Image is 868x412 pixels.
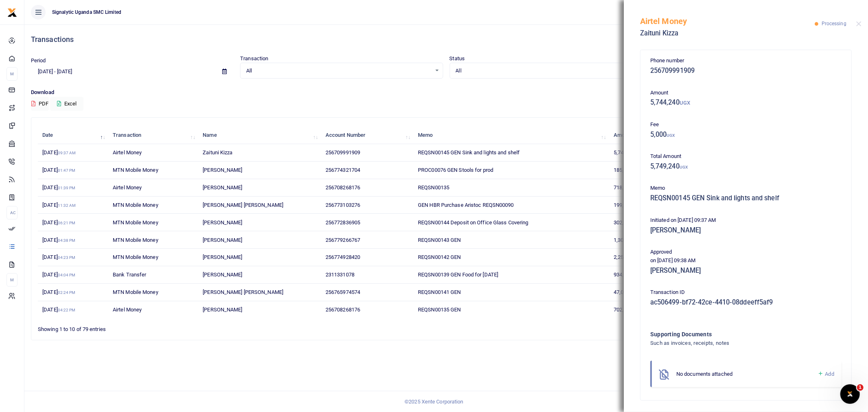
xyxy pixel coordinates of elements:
span: 5,744,240 [614,149,644,156]
h5: 256709991909 [650,67,842,75]
span: 2,250,000 [614,254,644,260]
span: 256773103276 [326,202,360,208]
h5: 5,744,240 [650,99,842,107]
h5: ac506499-bf72-42ce-4410-08ddeeff5af9 [650,298,842,307]
small: 09:37 AM [58,151,76,155]
a: logo-small logo-large logo-large [7,9,17,15]
small: 11:32 AM [58,203,76,208]
span: Airtel Money [113,307,142,313]
span: REQSN00141 GEN [418,289,461,295]
span: [DATE] [42,167,75,173]
small: 04:04 PM [58,273,76,277]
span: [PERSON_NAME] [PERSON_NAME] [203,202,283,208]
small: 02:24 PM [58,290,76,295]
small: 06:21 PM [58,221,76,225]
span: [DATE] [42,272,75,278]
button: Excel [50,97,83,111]
th: Name: activate to sort column ascending [198,127,321,144]
span: [DATE] [42,237,75,243]
h5: Zaituni Kizza [640,29,815,37]
p: Fee [650,121,842,129]
span: No documents attached [676,371,732,377]
span: 302,400 [614,219,640,226]
label: Status [450,55,465,63]
small: UGX [680,165,688,169]
span: 256708268176 [326,307,360,313]
button: Close [856,21,861,26]
span: [PERSON_NAME] [203,184,242,191]
span: PROC00076 GEN Stools for prod [418,167,493,173]
span: 1,300,000 [614,237,644,243]
span: Bank Transfer [113,272,146,278]
h5: 5,749,240 [650,162,842,171]
span: REQSN00143 GEN [418,237,461,243]
span: 199,000 [614,202,640,208]
th: Transaction: activate to sort column ascending [108,127,198,144]
small: 01:39 PM [58,186,76,190]
span: All [246,67,431,75]
span: 2311331078 [326,272,354,278]
span: [PERSON_NAME] [203,254,242,260]
span: 256774321704 [326,167,360,173]
p: Total Amount [650,152,842,161]
span: REQSN00144 Deposit on Office Glass Covering [418,219,528,226]
h5: [PERSON_NAME] [650,267,842,275]
p: Memo [650,184,842,193]
p: Transaction ID [650,288,842,297]
span: GEN HBR Purchase Aristoc REQSN00090 [418,202,514,208]
span: 256709991909 [326,149,360,156]
label: Period [31,57,46,65]
span: 256774928420 [326,254,360,260]
span: Airtel Money [113,184,142,191]
span: [DATE] [42,149,76,156]
span: 702,935 [614,307,640,313]
p: Phone number [650,57,842,65]
a: Add [818,369,834,379]
span: 256772836905 [326,219,360,226]
span: [DATE] [42,254,75,260]
span: 256765974574 [326,289,360,295]
span: REQSN00135 [418,184,449,191]
span: REQSN00145 GEN Sink and lights and shelf [418,149,520,156]
small: UGX [680,100,690,106]
li: Ac [7,206,17,219]
span: [DATE] [42,289,75,295]
p: Approved [650,248,842,256]
th: Account Number: activate to sort column ascending [321,127,413,144]
span: 256779266767 [326,237,360,243]
span: MTN Mobile Money [113,289,158,295]
h5: 5,000 [650,131,842,139]
h5: REQSN00145 GEN Sink and lights and shelf [650,194,842,202]
span: [DATE] [42,202,76,208]
span: Signalytic Uganda SMC Limited [49,9,125,16]
span: Processing [822,21,846,26]
span: [PERSON_NAME] [203,237,242,243]
small: 04:23 PM [58,255,76,260]
span: 1 [857,384,864,391]
span: MTN Mobile Money [113,237,158,243]
span: Airtel Money [113,149,142,156]
span: REQSN00139 GEN Food for [DATE] [418,272,498,278]
span: MTN Mobile Money [113,219,158,226]
small: UGX [667,133,675,138]
label: Transaction [240,55,268,63]
p: Download [31,88,861,97]
span: [PERSON_NAME] [PERSON_NAME] [203,289,283,295]
span: 185,000 [614,167,640,173]
h5: [PERSON_NAME] [650,226,842,234]
iframe: Intercom live chat [840,384,860,404]
th: Amount: activate to sort column ascending [609,127,675,144]
span: 47,000 [614,289,637,295]
span: [PERSON_NAME] [203,307,242,313]
h5: Airtel Money [640,16,815,26]
small: 01:47 PM [58,168,76,173]
h4: Supporting Documents [650,330,809,339]
small: 04:22 PM [58,308,76,312]
p: Amount [650,89,842,97]
input: select period [31,65,216,79]
span: [PERSON_NAME] [203,167,242,173]
img: logo-small [7,8,17,18]
span: [PERSON_NAME] [203,272,242,278]
h4: Transactions [31,35,861,44]
h4: Such as invoices, receipts, notes [650,339,809,348]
